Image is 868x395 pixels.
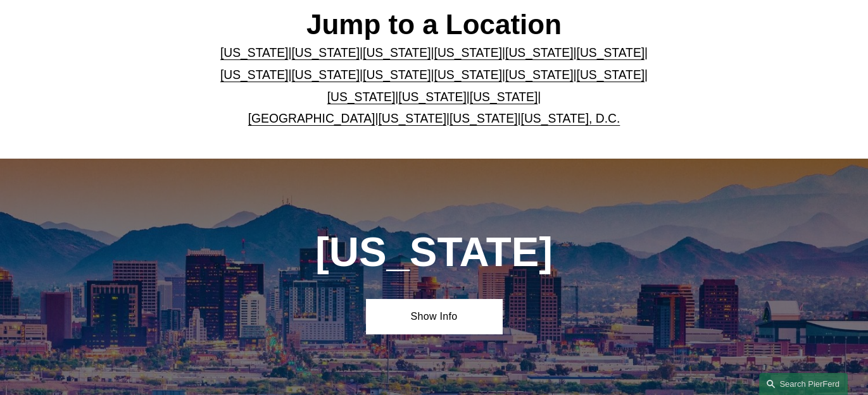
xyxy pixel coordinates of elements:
p: | | | | | | | | | | | | | | | | | | [196,42,672,130]
a: [US_STATE] [363,46,431,59]
a: [US_STATE] [434,46,503,59]
a: [US_STATE] [327,90,396,104]
a: Search this site [759,373,848,395]
a: [US_STATE] [470,90,538,104]
a: [US_STATE] [220,46,289,59]
a: [US_STATE] [505,46,574,59]
h2: Jump to a Location [196,8,672,41]
a: [US_STATE] [363,68,431,82]
a: [US_STATE], D.C. [520,112,620,125]
a: [US_STATE] [220,68,289,82]
a: Show Info [366,299,502,334]
a: [US_STATE] [291,68,360,82]
a: [US_STATE] [291,46,360,59]
h1: [US_STATE] [264,229,604,276]
a: [GEOGRAPHIC_DATA] [248,112,375,125]
a: [US_STATE] [577,46,645,59]
a: [US_STATE] [450,112,518,125]
a: [US_STATE] [378,112,446,125]
a: [US_STATE] [398,90,467,104]
a: [US_STATE] [505,68,574,82]
a: [US_STATE] [577,68,645,82]
a: [US_STATE] [434,68,503,82]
